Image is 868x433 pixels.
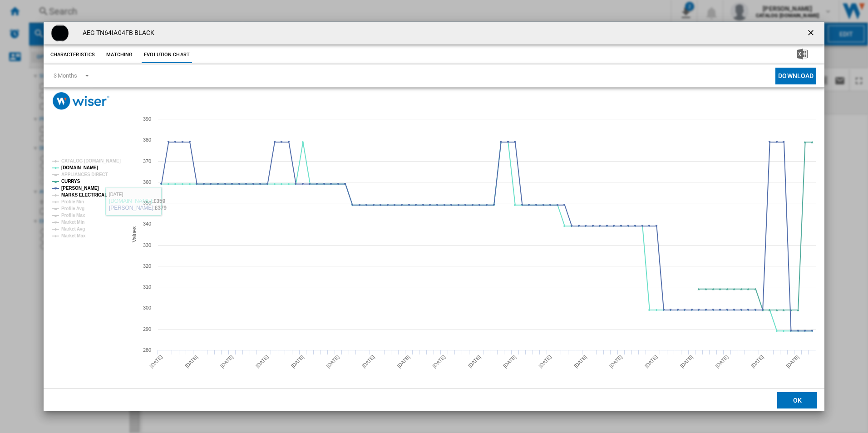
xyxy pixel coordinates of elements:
button: Evolution chart [142,47,192,63]
tspan: [DATE] [184,354,199,369]
div: 3 Months [54,72,77,79]
md-dialog: Product popup [44,22,825,412]
tspan: [DATE] [608,354,623,369]
tspan: Market Avg [61,226,85,231]
tspan: 280 [143,347,151,353]
tspan: 330 [143,242,151,248]
button: getI18NText('BUTTONS.CLOSE_DIALOG') [803,24,821,42]
tspan: 360 [143,179,151,185]
tspan: [DATE] [360,354,375,369]
tspan: CURRYS [61,179,80,184]
tspan: Market Max [61,233,86,238]
tspan: 320 [143,263,151,269]
tspan: Profile Min [61,199,84,204]
tspan: Values [131,226,138,242]
tspan: [PERSON_NAME] [61,186,99,191]
tspan: [DATE] [785,354,800,369]
button: Matching [99,47,139,63]
tspan: [DATE] [396,354,411,369]
tspan: CATALOG [DOMAIN_NAME] [61,158,121,163]
tspan: 340 [143,221,151,226]
tspan: APPLIANCES DIRECT [61,172,108,177]
tspan: Profile Avg [61,206,84,211]
tspan: [DATE] [679,354,694,369]
tspan: [DATE] [538,354,552,369]
tspan: [DATE] [148,354,163,369]
tspan: [DOMAIN_NAME] [61,165,98,170]
tspan: Market Min [61,220,84,225]
tspan: [DATE] [255,354,270,369]
tspan: [DATE] [467,354,482,369]
img: logo_wiser_300x94.png [53,92,109,110]
button: Characteristics [48,47,98,63]
tspan: 310 [143,284,151,290]
img: 2410080JPI_0.png [51,24,69,42]
tspan: [DATE] [502,354,517,369]
tspan: 300 [143,305,151,310]
tspan: [DATE] [750,354,764,369]
tspan: [DATE] [573,354,588,369]
tspan: [DATE] [219,354,234,369]
h4: AEG TN64IA04FB BLACK [78,29,155,38]
button: Download in Excel [782,47,822,63]
tspan: [DATE] [290,354,305,369]
tspan: 370 [143,158,151,164]
button: OK [777,392,817,408]
tspan: 390 [143,116,151,122]
img: excel-24x24.png [797,49,808,59]
tspan: [DATE] [643,354,658,369]
tspan: [DATE] [431,354,446,369]
tspan: [DATE] [714,354,729,369]
button: Download [775,68,816,84]
tspan: MARKS ELECTRICAL [61,192,107,197]
tspan: 380 [143,137,151,143]
ng-md-icon: getI18NText('BUTTONS.CLOSE_DIALOG') [806,28,817,39]
tspan: 350 [143,200,151,206]
tspan: [DATE] [325,354,340,369]
tspan: Profile Max [61,213,85,218]
tspan: 290 [143,326,151,332]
